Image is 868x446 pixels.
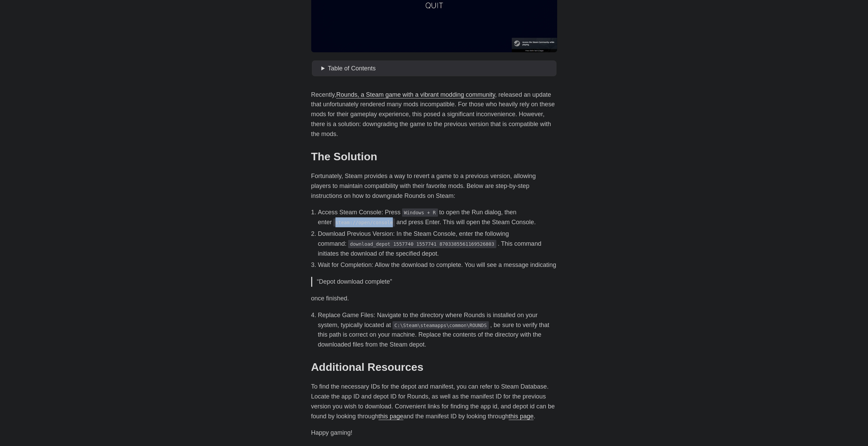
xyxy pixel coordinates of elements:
[348,240,496,248] code: download_depot 1557740 1557741 8703385561169526803
[318,207,557,227] li: Access Steam Console: Press to open the Run dialog, then enter and press Enter. This will open th...
[317,277,552,287] p: “Depot download complete”
[392,321,489,329] code: C:\Steam\steamapps\common\ROUNDS
[336,91,495,98] a: Rounds, a Steam game with a vibrant modding community
[311,171,557,201] p: Fortunately, Steam provides a way to revert a game to a previous version, allowing players to mai...
[318,310,557,350] li: Replace Game Files: Navigate to the directory where Rounds is installed on your system, typically...
[318,260,557,270] li: Wait for Completion: Allow the download to complete. You will see a message indicating
[311,382,557,421] p: To find the necessary IDs for the depot and manifest, you can refer to Steam Database. Locate the...
[318,229,557,258] li: Download Previous Version: In the Steam Console, enter the following command: . This command init...
[378,413,403,420] a: this page
[328,65,376,72] span: Table of Contents
[311,428,557,438] p: Happy gaming!
[402,208,438,217] code: Windows + R
[311,361,557,374] h2: Additional Resources
[311,294,557,303] p: once finished.
[311,90,557,139] p: Recently, , released an update that unfortunately rendered many mods incompatible. For those who ...
[321,64,554,73] summary: Table of Contents
[311,150,557,163] h2: The Solution
[333,218,395,227] code: steam://open/console
[509,413,534,420] a: this page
